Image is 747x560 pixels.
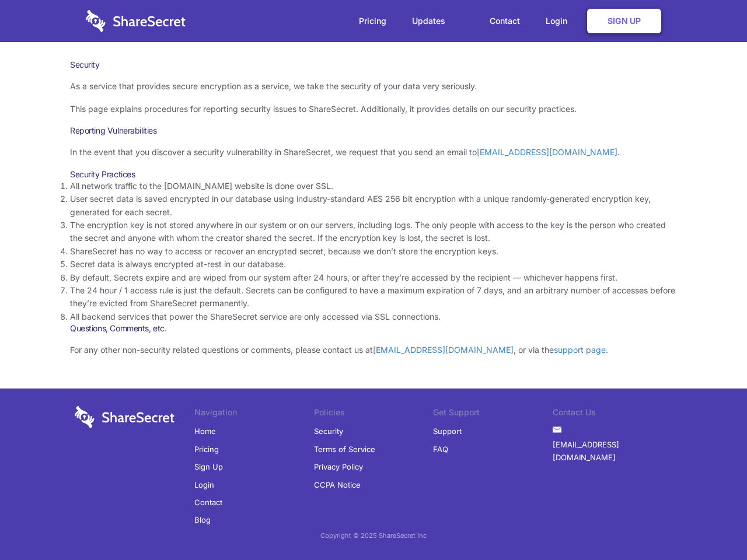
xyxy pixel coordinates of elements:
[194,440,219,458] a: Pricing
[534,3,585,39] a: Login
[70,284,677,310] li: The 24 hour / 1 access rule is just the default. Secrets can be configured to have a maximum expi...
[194,422,216,440] a: Home
[314,422,343,440] a: Security
[433,422,462,440] a: Support
[70,80,677,93] p: As a service that provides secure encryption as a service, we take the security of your data very...
[70,323,677,334] h3: Questions, Comments, etc.
[314,476,361,494] a: CCPA Notice
[70,60,677,70] h1: Security
[194,406,314,422] li: Navigation
[70,219,677,245] li: The encryption key is not stored anywhere in our system or on our servers, including logs. The on...
[587,9,661,33] a: Sign Up
[70,271,677,284] li: By default, Secrets expire and are wiped from our system after 24 hours, or after they’re accesse...
[314,458,363,475] a: Privacy Policy
[70,258,677,271] li: Secret data is always encrypted at-rest in our database.
[553,436,672,467] a: [EMAIL_ADDRESS][DOMAIN_NAME]
[194,511,211,528] a: Blog
[86,10,186,32] img: logo-wordmark-white-trans-d4663122ce5f474addd5e946df7df03e33cb6a1c49d2221995e7729f52c070b2.svg
[194,476,214,494] a: Login
[433,406,553,422] li: Get Support
[70,169,677,180] h3: Security Practices
[70,125,677,136] h3: Reporting Vulnerabilities
[433,440,448,458] a: FAQ
[70,146,677,159] p: In the event that you discover a security vulnerability in ShareSecret, we request that you send ...
[70,245,677,258] li: ShareSecret has no way to access or recover an encrypted secret, because we don’t store the encry...
[70,180,677,192] li: All network traffic to the [DOMAIN_NAME] website is done over SSL.
[373,345,514,355] a: [EMAIL_ADDRESS][DOMAIN_NAME]
[75,406,174,428] img: logo-wordmark-white-trans-d4663122ce5f474addd5e946df7df03e33cb6a1c49d2221995e7729f52c070b2.svg
[70,344,677,356] p: For any other non-security related questions or comments, please contact us at , or via the .
[70,310,677,323] li: All backend services that power the ShareSecret service are only accessed via SSL connections.
[477,147,617,157] a: [EMAIL_ADDRESS][DOMAIN_NAME]
[194,458,223,475] a: Sign Up
[314,406,434,422] li: Policies
[554,345,606,355] a: support page
[314,440,375,458] a: Terms of Service
[347,3,398,39] a: Pricing
[553,406,672,422] li: Contact Us
[70,192,677,219] li: User secret data is saved encrypted in our database using industry-standard AES 256 bit encryptio...
[478,3,532,39] a: Contact
[194,494,222,511] a: Contact
[70,103,677,116] p: This page explains procedures for reporting security issues to ShareSecret. Additionally, it prov...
